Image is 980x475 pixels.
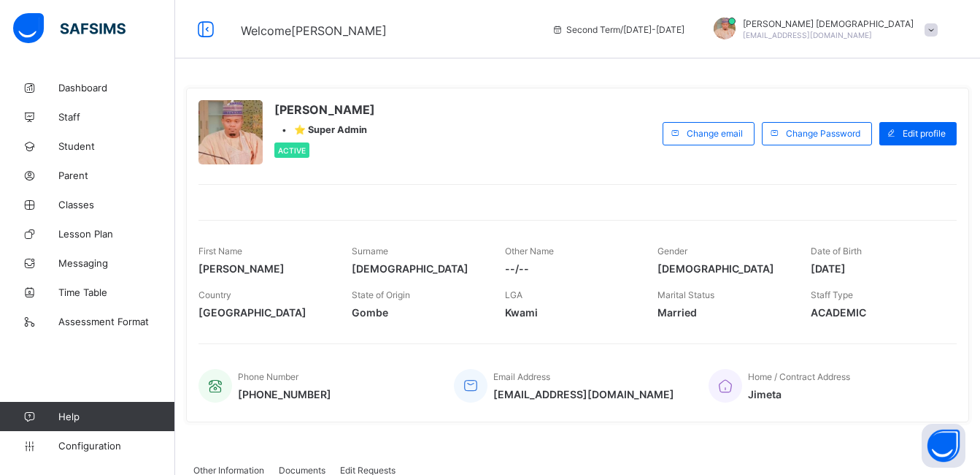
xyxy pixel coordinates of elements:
span: [PERSON_NAME] [198,262,330,275]
span: [PHONE_NUMBER] [238,388,331,400]
span: Classes [58,199,175,210]
span: Edit profile [903,128,946,139]
span: Phone Number [238,371,298,382]
img: safsims [13,13,126,44]
span: Jimeta [748,388,850,400]
span: Gender [657,246,687,256]
span: [PERSON_NAME] [DEMOGRAPHIC_DATA] [743,18,914,29]
span: ACADEMIC [811,306,942,319]
span: [DATE] [811,262,942,275]
span: Change Password [786,128,860,139]
span: LGA [505,289,522,300]
span: ⭐ Super Admin [294,124,367,135]
span: Student [58,140,175,152]
span: Lesson Plan [58,228,175,240]
span: [DEMOGRAPHIC_DATA] [352,262,483,275]
span: Help [58,411,174,422]
span: Assessment Format [58,316,175,327]
span: [GEOGRAPHIC_DATA] [198,306,330,319]
span: Gombe [352,306,483,319]
span: Staff Type [811,289,853,300]
span: Dashboard [58,82,175,94]
span: Parent [58,170,175,181]
span: Other Name [505,246,554,256]
div: Abubakar Abdulkadir Muhammad [699,18,945,42]
span: [DEMOGRAPHIC_DATA] [657,262,789,275]
span: --/-- [505,262,636,275]
span: Kwami [505,306,636,319]
span: Country [198,289,231,300]
span: Staff [58,111,175,123]
span: Date of Birth [811,246,862,256]
span: [EMAIL_ADDRESS][DOMAIN_NAME] [493,388,674,400]
span: Email Address [493,371,550,382]
span: First Name [198,246,242,256]
span: [EMAIL_ADDRESS][DOMAIN_NAME] [743,31,872,39]
div: • [274,124,375,135]
span: Change email [687,128,743,139]
span: Configuration [58,440,174,452]
span: Welcome [PERSON_NAME] [241,23,387,38]
span: Married [657,306,789,319]
span: [PERSON_NAME] [274,102,375,117]
span: Surname [352,246,388,256]
span: session/term information [552,24,684,35]
span: Marital Status [657,289,714,300]
span: Time Table [58,286,175,298]
span: Active [278,146,306,155]
span: Messaging [58,257,175,269]
span: Home / Contract Address [748,371,850,382]
span: State of Origin [352,289,410,300]
button: Open asap [922,424,965,468]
